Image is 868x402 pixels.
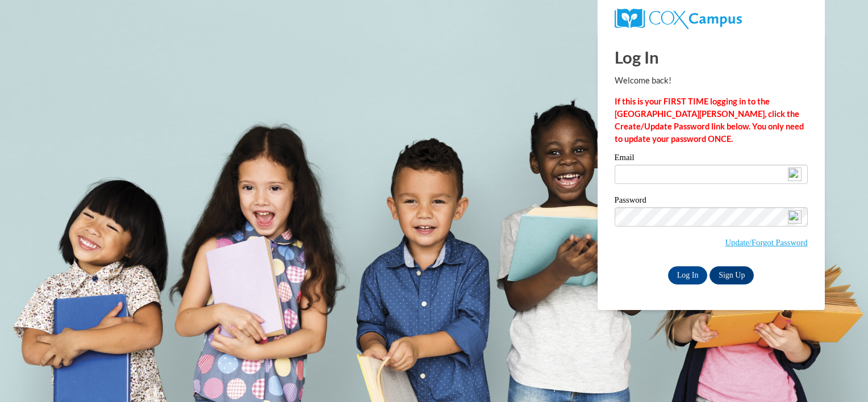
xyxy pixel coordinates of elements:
img: npw-badge-icon-locked.svg [788,167,802,181]
img: COX Campus [615,9,742,29]
label: Password [615,196,808,207]
h1: Log In [615,45,808,69]
img: npw-badge-icon-locked.svg [788,210,802,224]
a: COX Campus [615,9,808,29]
a: Sign Up [710,266,754,284]
strong: If this is your FIRST TIME logging in to the [GEOGRAPHIC_DATA][PERSON_NAME], click the Create/Upd... [615,97,804,144]
input: Log In [668,266,708,284]
p: Welcome back! [615,74,808,87]
label: Email [615,153,808,165]
a: Update/Forgot Password [725,238,808,247]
